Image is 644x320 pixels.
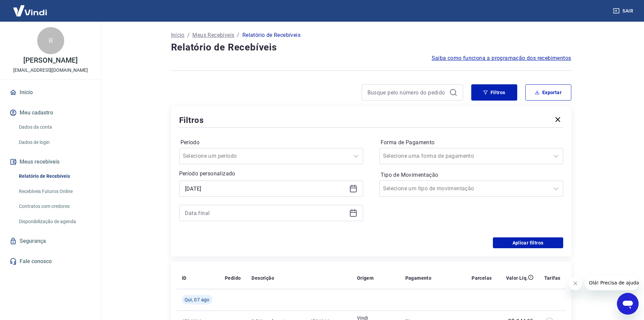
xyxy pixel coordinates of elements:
span: Olá! Precisa de ajuda? [4,5,57,10]
h4: Relatório de Recebíveis [171,41,571,54]
p: / [237,31,239,39]
button: Sair [612,5,636,17]
a: Meus Recebíveis [192,31,234,39]
p: ID [182,275,187,281]
a: Contratos com credores [16,199,93,213]
input: Busque pelo número do pedido [367,87,447,98]
a: Início [171,31,185,39]
button: Exportar [525,84,571,101]
p: Relatório de Recebíveis [242,31,301,39]
a: Dados da conta [16,120,93,134]
label: Tipo de Movimentação [381,171,562,179]
p: Valor Líq. [506,275,528,281]
input: Data final [185,208,347,218]
a: Segurança [8,234,93,249]
iframe: Botão para abrir a janela de mensagens [617,293,639,315]
a: Disponibilização de agenda [16,215,93,229]
a: Relatório de Recebíveis [16,169,93,183]
label: Forma de Pagamento [381,138,562,147]
a: Início [8,85,93,100]
p: Tarifas [544,275,560,281]
a: Dados de login [16,135,93,149]
a: Saiba como funciona a programação dos recebimentos [432,54,571,62]
iframe: Fechar mensagem [569,277,582,290]
button: Filtros [471,84,517,101]
a: Fale conosco [8,254,93,269]
input: Data inicial [185,184,347,194]
p: / [187,31,190,39]
p: [EMAIL_ADDRESS][DOMAIN_NAME] [13,67,88,74]
p: Origem [357,275,374,281]
h5: Filtros [179,115,204,126]
iframe: Mensagem da empresa [585,275,639,290]
a: Recebíveis Futuros Online [16,185,93,198]
p: Parcelas [472,275,492,281]
span: Qui, 07 ago [185,296,210,303]
button: Aplicar filtros [493,237,563,248]
p: [PERSON_NAME] [23,57,77,64]
div: R [37,27,64,54]
p: Período personalizado [179,170,363,178]
p: Pedido [225,275,241,281]
button: Meus recebíveis [8,154,93,169]
button: Meu cadastro [8,105,93,120]
label: Período [181,138,362,147]
p: Descrição [252,275,274,281]
img: Vindi [8,0,52,21]
p: Pagamento [405,275,432,281]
